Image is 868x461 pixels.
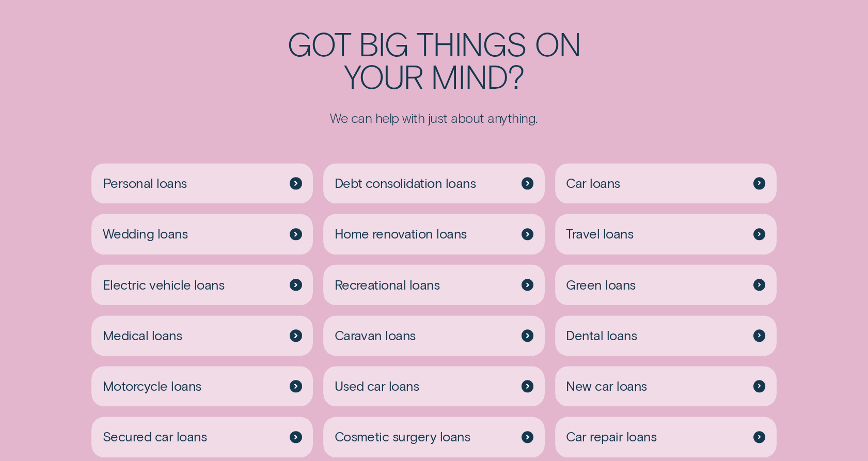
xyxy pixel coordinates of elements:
a: Debt consolidation loans [323,163,545,204]
a: Travel loans [555,214,777,255]
span: Used car loans [334,378,419,394]
a: Recreational loans [323,264,545,305]
a: New car loans [555,366,777,407]
span: Cosmetic surgery loans [334,428,470,445]
a: Motorcycle loans [91,366,313,407]
a: Dental loans [555,315,777,356]
h2: Got big things on your mind? [236,27,632,92]
span: Recreational loans [334,277,439,293]
span: Wedding loans [103,226,187,242]
span: Motorcycle loans [103,378,201,394]
span: Medical loans [103,327,182,344]
a: Home renovation loans [323,214,545,255]
a: Wedding loans [91,214,313,255]
a: Used car loans [323,366,545,407]
span: Dental loans [566,327,637,344]
span: Secured car loans [103,428,207,445]
a: Car loans [555,163,777,204]
a: Cosmetic surgery loans [323,417,545,457]
span: Travel loans [566,226,633,242]
a: Secured car loans [91,417,313,457]
a: Electric vehicle loans [91,264,313,305]
span: Electric vehicle loans [103,277,225,293]
a: Medical loans [91,315,313,356]
span: Green loans [566,277,635,293]
span: Home renovation loans [334,226,466,242]
span: Car loans [566,175,620,192]
a: Green loans [555,264,777,305]
a: Personal loans [91,163,313,204]
span: Caravan loans [334,327,415,344]
a: Caravan loans [323,315,545,356]
span: Personal loans [103,175,187,192]
span: Debt consolidation loans [334,175,476,192]
p: We can help with just about anything. [236,110,632,126]
span: Car repair loans [566,428,656,445]
a: Car repair loans [555,417,777,457]
span: New car loans [566,378,646,394]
